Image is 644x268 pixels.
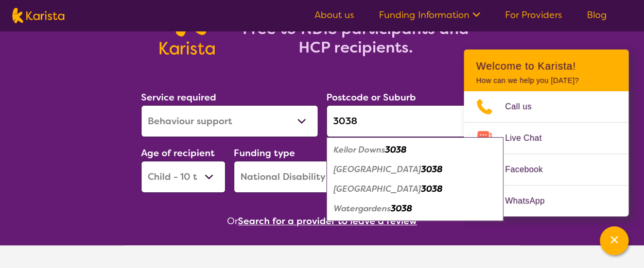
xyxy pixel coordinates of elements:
em: 3038 [385,144,407,155]
div: Keilor Lodge 3038 [332,160,498,179]
p: How can we help you [DATE]? [476,76,616,85]
input: Type [326,105,503,137]
label: Service required [141,91,216,104]
label: Postcode or Suburb [326,91,416,104]
span: WhatsApp [505,193,557,209]
em: 3038 [421,183,443,194]
a: For Providers [505,9,562,21]
h2: Free to NDIS participants and HCP recipients. [227,20,484,57]
button: Search for a provider to leave a review [238,213,417,229]
em: Watergardens [334,203,391,214]
a: About us [315,9,354,21]
div: Watergardens 3038 [332,199,498,219]
a: Web link opens in a new tab. [464,186,629,216]
label: Age of recipient [141,147,215,159]
h2: Welcome to Karista! [476,60,616,72]
em: 3038 [391,203,412,214]
em: Keilor Downs [334,144,385,155]
img: Karista logo [12,8,64,23]
div: Keilor Downs 3038 [332,140,498,160]
ul: Choose channel [464,91,629,216]
em: 3038 [421,164,443,175]
a: Blog [587,9,607,21]
span: Facebook [505,162,555,177]
div: Channel Menu [464,49,629,216]
span: Or [227,213,238,229]
div: Taylors Lakes 3038 [332,179,498,199]
span: Live Chat [505,130,554,146]
span: Call us [505,99,544,114]
em: [GEOGRAPHIC_DATA] [334,164,421,175]
button: Channel Menu [600,226,629,255]
label: Funding type [234,147,295,159]
a: Funding Information [379,9,480,21]
em: [GEOGRAPHIC_DATA] [334,183,421,194]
